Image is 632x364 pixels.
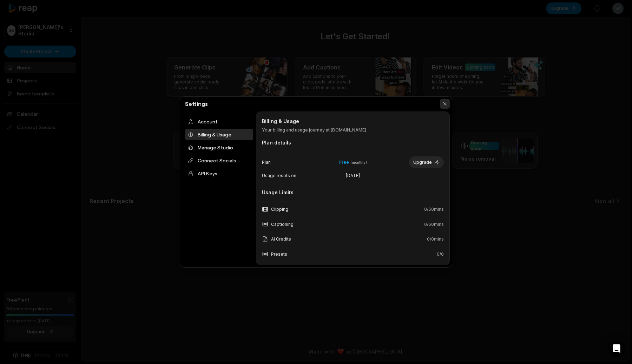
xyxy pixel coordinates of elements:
span: Usage resets on [262,173,321,179]
div: Account [185,116,253,127]
div: Clipping [262,206,288,213]
span: 0 / 60 mins [424,206,444,213]
h2: Billing & Usage [262,117,444,125]
span: Plan [262,159,307,166]
div: Usage Limits [262,189,444,196]
h2: Settings [182,100,211,108]
div: API Keys [185,168,253,179]
div: Billing & Usage [185,129,253,140]
div: Captioning [262,221,294,228]
button: Upgrade [409,156,444,168]
div: AI Credits [262,236,291,242]
span: [DATE] [323,173,383,179]
span: ( month ly) [350,160,367,165]
span: Free [339,159,349,166]
p: Your billing and usage journey at [DOMAIN_NAME] [262,127,444,133]
div: Connect Socials [185,155,253,166]
span: 0 / 60 mins [424,221,444,228]
div: Presets [262,251,287,257]
div: Manage Studio [185,142,253,153]
span: 0 / 0 mins [427,236,444,242]
span: 0 / 0 [437,251,444,257]
div: Plan details [262,139,444,146]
